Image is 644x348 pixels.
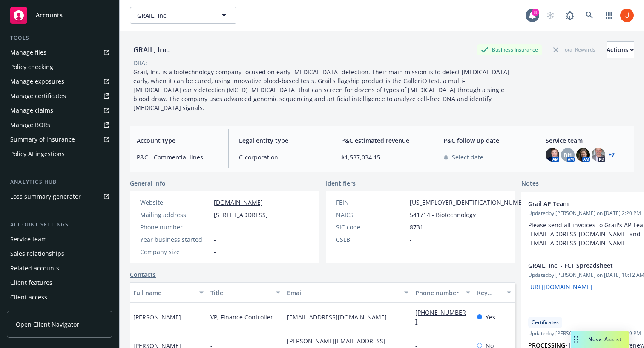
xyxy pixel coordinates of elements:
div: Phone number [415,288,460,297]
div: CSLB [336,235,406,244]
div: Full name [133,288,194,297]
div: Manage files [10,46,46,59]
span: Open Client Navigator [16,320,79,329]
span: Grail, Inc. is a biotechnology company focused on early [MEDICAL_DATA] detection. Their main miss... [133,68,511,112]
div: 8 [532,9,539,16]
button: Email [284,282,412,303]
span: General info [130,179,166,188]
span: P&C follow up date [443,136,525,145]
div: Manage BORs [10,118,50,132]
img: photo [546,148,559,162]
span: $1,537,034.15 [341,153,423,162]
a: Manage claims [7,104,112,117]
span: [STREET_ADDRESS] [214,210,268,219]
a: Sales relationships [7,247,112,261]
div: Website [140,198,210,207]
span: BH [563,151,572,159]
span: - [214,247,216,256]
div: Drag to move [571,331,581,348]
div: Analytics hub [7,178,112,186]
div: Client features [10,276,52,290]
a: Service team [7,232,112,246]
a: Accounts [7,3,112,27]
div: Tools [7,34,112,42]
div: SIC code [336,223,406,232]
span: Yes [486,313,495,322]
a: Manage files [7,46,112,59]
button: Key contact [474,282,515,303]
a: Manage certificates [7,89,112,103]
span: Identifiers [326,179,356,188]
button: Full name [130,282,207,303]
div: FEIN [336,198,406,207]
button: GRAIL, Inc. [130,7,236,24]
div: Client access [10,290,47,304]
a: Policy AI ingestions [7,147,112,161]
a: [PHONE_NUMBER] [415,308,466,325]
a: Client access [7,290,112,304]
span: Account type [137,136,218,145]
span: P&C - Commercial lines [137,153,218,162]
span: 541714 - Biotechnology [410,210,476,219]
span: Select date [452,153,483,162]
div: Policy checking [10,60,53,74]
a: Manage BORs [7,118,112,132]
div: Loss summary generator [10,190,81,203]
span: - [410,235,412,244]
img: photo [620,9,634,22]
a: Policy checking [7,60,112,74]
div: Manage exposures [10,75,64,88]
span: Nova Assist [588,336,622,343]
div: Key contact [477,288,502,297]
span: [PERSON_NAME] [133,313,181,322]
span: [US_EMPLOYER_IDENTIFICATION_NUMBER] [410,198,532,207]
a: [URL][DOMAIN_NAME] [528,283,592,291]
div: Policy AI ingestions [10,147,65,161]
span: Service team [546,136,627,145]
span: 8731 [410,223,423,232]
button: Nova Assist [571,331,629,348]
div: Sales relationships [10,247,64,261]
div: Account settings [7,220,112,229]
img: photo [592,148,605,162]
div: DBA: - [133,58,149,67]
span: C-corporation [239,153,320,162]
a: Switch app [601,7,618,24]
span: - [214,235,216,244]
a: [EMAIL_ADDRESS][DOMAIN_NAME] [287,313,394,321]
a: Client features [7,276,112,290]
span: GRAIL, Inc. [137,11,211,20]
div: Email [287,288,399,297]
a: Related accounts [7,261,112,275]
div: Phone number [140,223,210,232]
a: Manage exposures [7,75,112,88]
button: Actions [607,41,634,58]
div: Actions [607,42,634,58]
div: Business Insurance [477,44,542,55]
div: Service team [10,232,47,246]
a: Start snowing [542,7,559,24]
a: Summary of insurance [7,133,112,146]
span: Certificates [532,319,559,326]
a: +7 [609,152,615,157]
div: Total Rewards [549,44,600,55]
a: Search [581,7,598,24]
div: GRAIL, Inc. [130,44,173,55]
span: Legal entity type [239,136,320,145]
span: - [214,223,216,232]
div: Title [210,288,271,297]
div: Year business started [140,235,210,244]
a: [DOMAIN_NAME] [214,198,263,206]
span: Notes [521,179,539,189]
span: P&C estimated revenue [341,136,423,145]
div: Manage certificates [10,89,66,103]
div: Mailing address [140,210,210,219]
span: Accounts [36,12,63,19]
a: Report a Bug [561,7,578,24]
div: Company size [140,247,210,256]
span: VP, Finance Controller [210,313,273,322]
img: photo [576,148,590,162]
a: Contacts [130,270,156,279]
button: Title [207,282,284,303]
